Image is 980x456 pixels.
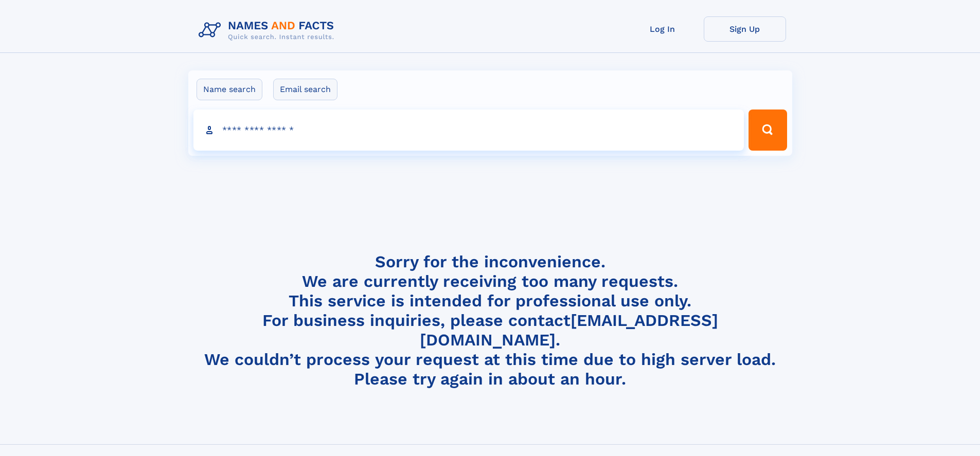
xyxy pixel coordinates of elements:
[704,16,786,42] a: Sign Up
[194,16,343,44] img: Logo Names and Facts
[273,79,337,100] label: Email search
[193,110,744,151] input: search input
[621,16,704,42] a: Log In
[420,311,718,350] a: [EMAIL_ADDRESS][DOMAIN_NAME]
[749,110,787,151] button: Search Button
[197,79,262,100] label: Name search
[194,252,786,389] h4: Sorry for the inconvenience. We are currently receiving too many requests. This service is intend...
